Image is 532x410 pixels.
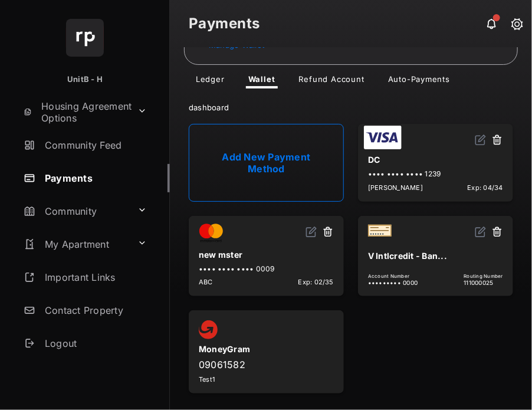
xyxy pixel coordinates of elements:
[19,296,170,324] a: Contact Property
[66,19,104,57] img: svg+xml;base64,PHN2ZyB4bWxucz0iaHR0cDovL3d3dy53My5vcmcvMjAwMC9zdmciIHdpZHRoPSI2NCIgaGVpZ2h0PSI2NC...
[464,273,503,279] span: Routing Number
[368,150,503,169] div: DC
[19,230,133,258] a: My Apartment
[368,183,423,192] span: [PERSON_NAME]
[199,359,334,370] div: 09061582
[67,74,103,86] p: UnitB - H
[189,17,513,31] strong: Payments
[19,164,170,192] a: Payments
[290,74,374,88] a: Refund Account
[19,98,133,126] a: Housing Agreement Options
[368,273,418,279] span: Account Number
[19,263,152,291] a: Important Links
[368,169,503,178] div: •••• •••• •••• 1239
[199,264,334,273] div: •••• •••• •••• 0009
[19,329,170,357] a: Logout
[199,339,334,359] div: MoneyGram
[475,226,487,238] img: svg+xml;base64,PHN2ZyB2aWV3Qm94PSIwIDAgMjQgMjQiIHdpZHRoPSIxNiIgaGVpZ2h0PSIxNiIgZmlsbD0ibm9uZSIgeG...
[199,278,213,286] span: ABC
[189,124,344,202] a: Add New Payment Method
[239,74,285,88] a: Wallet
[368,246,503,265] div: V Intlcredit - Ban...
[464,279,503,286] span: 111000025
[170,88,532,122] div: dashboard
[298,278,334,286] span: Exp: 02/35
[19,197,133,225] a: Community
[368,279,418,286] span: ••••••••• 0000
[475,134,487,146] img: svg+xml;base64,PHN2ZyB2aWV3Qm94PSIwIDAgMjQgMjQiIHdpZHRoPSIxNiIgaGVpZ2h0PSIxNiIgZmlsbD0ibm9uZSIgeG...
[468,183,503,192] span: Exp: 04/34
[186,74,234,88] a: Ledger
[199,245,334,264] div: new mster
[306,226,317,238] img: svg+xml;base64,PHN2ZyB2aWV3Qm94PSIwIDAgMjQgMjQiIHdpZHRoPSIxNiIgaGVpZ2h0PSIxNiIgZmlsbD0ibm9uZSIgeG...
[199,375,215,383] span: Test1
[19,131,170,159] a: Community Feed
[379,74,459,88] a: Auto-Payments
